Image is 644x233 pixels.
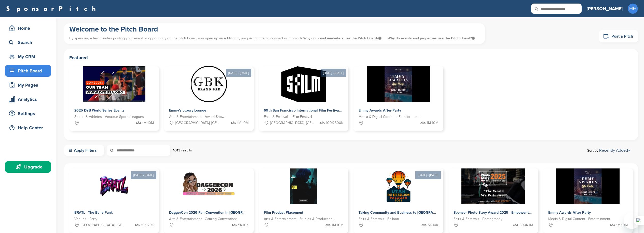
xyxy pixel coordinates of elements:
[173,148,180,152] strong: 1013
[264,216,336,222] span: Arts & Entertainment - Studios & Production Co's
[616,222,628,228] span: 1M-10M
[359,210,529,215] span: Taking Community and Business to [GEOGRAPHIC_DATA] with the [US_STATE] Hot Air Balloon Palooza
[264,210,303,215] span: Film Product Placement
[69,54,633,61] h2: Featured
[381,168,416,204] img: Sponsorpitch &
[142,120,154,126] span: 1M-10M
[5,108,51,119] a: Settings
[388,36,475,40] span: Why do events and properties use the Pitch Board?
[281,66,326,102] img: Sponsorpitch &
[5,37,51,48] a: Search
[548,216,610,222] span: Media & Digital Content - Entertainment
[264,114,312,120] span: Fairs & Festivals - Film Festival
[290,168,317,204] img: Sponsorpitch &
[164,168,254,233] a: Sponsorpitch & DaggerCon 2026 Fan Convention in [GEOGRAPHIC_DATA], [GEOGRAPHIC_DATA] Arts & Enter...
[5,51,51,63] a: My CRM
[448,168,538,233] a: Sponsorpitch & Sponsor Photo Story Award 2025 - Empower the 6th Annual Global Storytelling Compet...
[8,123,51,132] div: Help Center
[74,210,113,215] span: BRATL - The Baile Funk
[169,108,206,113] span: Emmy's Luxury Lounge
[367,66,430,102] img: Sponsorpitch &
[428,222,438,228] span: 5K-10K
[169,216,238,222] span: Arts & Entertainment - Gaming Conventions
[359,108,401,113] span: Emmy Awards After-Party
[270,120,316,126] span: [GEOGRAPHIC_DATA], [GEOGRAPHIC_DATA]
[353,160,443,233] a: [DATE] - [DATE] Sponsorpitch & Taking Community and Business to [GEOGRAPHIC_DATA] with the [US_ST...
[5,94,51,105] a: Analytics
[321,69,346,77] div: [DATE] - [DATE]
[359,114,420,120] span: Media & Digital Content - Entertainment
[454,210,605,215] span: Sponsor Photo Story Award 2025 - Empower the 6th Annual Global Storytelling Competition
[264,108,340,113] span: 69th San Francisco International Film Festival
[415,171,441,179] div: [DATE] - [DATE]
[353,66,443,131] a: Sponsorpitch & Emmy Awards After-Party Media & Digital Content - Entertainment 1M-10M
[519,222,533,228] span: 500K-1M
[5,65,51,77] a: Pitch Board
[599,148,630,153] a: Recently Added
[191,66,227,102] img: Sponsorpitch &
[6,5,99,12] a: SponsorPitch
[454,216,502,222] span: Fairs & Festivals - Photography
[543,168,633,233] a: Sponsorpitch & Emmy Awards After-Party Media & Digital Content - Entertainment 1M-10M
[427,120,438,126] span: 1M-10M
[332,222,343,228] span: 1M-10M
[96,168,132,204] img: Sponsorpitch &
[8,109,51,118] div: Settings
[556,168,620,204] img: Sponsorpitch &
[69,66,159,131] a: Sponsorpitch & 2025 DYB World Series Events Sports & Athletes - Amateur Sports Leagues 1M-10M
[461,168,525,204] img: Sponsorpitch &
[69,25,480,34] h1: Welcome to the Pitch Board
[141,222,154,228] span: 10K-20K
[5,122,51,134] a: Help Center
[8,162,51,172] div: Upgrade
[259,58,348,131] a: [DATE] - [DATE] Sponsorpitch & 69th San Francisco International Film Festival Fairs & Festivals -...
[169,114,224,120] span: Arts & Entertainment - Award Show
[8,38,51,47] div: Search
[587,5,623,12] h3: [PERSON_NAME]
[8,95,51,104] div: Analytics
[624,213,640,229] iframe: Button to launch messaging window
[628,4,638,14] span: HH
[169,210,304,215] span: DaggerCon 2026 Fan Convention in [GEOGRAPHIC_DATA], [GEOGRAPHIC_DATA]
[326,120,343,126] span: 100K-500K
[359,216,399,222] span: Fairs & Festivals - Balloon
[303,36,382,40] span: Why do brand marketers use the Pitch Board?
[131,171,156,179] div: [DATE] - [DATE]
[5,79,51,91] a: My Pages
[181,148,192,152] span: results
[64,145,104,156] a: Apply Filters
[237,120,249,126] span: 1M-10M
[5,22,51,34] a: Home
[69,34,480,43] p: By spending a few minutes posting your event or opportunity on the pitch board, you open up an ad...
[587,148,630,152] span: Sort by:
[74,108,125,113] span: 2025 DYB World Series Events
[5,161,51,173] a: Upgrade
[259,168,348,233] a: Sponsorpitch & Film Product Placement Arts & Entertainment - Studios & Production Co's 1M-10M
[81,222,126,228] span: [GEOGRAPHIC_DATA], [GEOGRAPHIC_DATA]
[587,3,623,14] a: [PERSON_NAME]
[8,24,51,33] div: Home
[599,30,638,42] a: Post a Pitch
[8,81,51,90] div: My Pages
[74,216,97,222] span: Venues - Party
[548,210,591,215] span: Emmy Awards After-Party
[182,168,236,204] img: Sponsorpitch &
[69,160,159,233] a: [DATE] - [DATE] Sponsorpitch & BRATL - The Baile Funk Venues - Party [GEOGRAPHIC_DATA], [GEOGRAPH...
[8,52,51,61] div: My CRM
[83,66,146,102] img: Sponsorpitch &
[74,114,144,120] span: Sports & Athletes - Amateur Sports Leagues
[175,120,221,126] span: [GEOGRAPHIC_DATA], [GEOGRAPHIC_DATA]
[238,222,249,228] span: 5K-10K
[8,66,51,75] div: Pitch Board
[226,69,251,77] div: [DATE] - [DATE]
[164,58,254,131] a: [DATE] - [DATE] Sponsorpitch & Emmy's Luxury Lounge Arts & Entertainment - Award Show [GEOGRAPHIC...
